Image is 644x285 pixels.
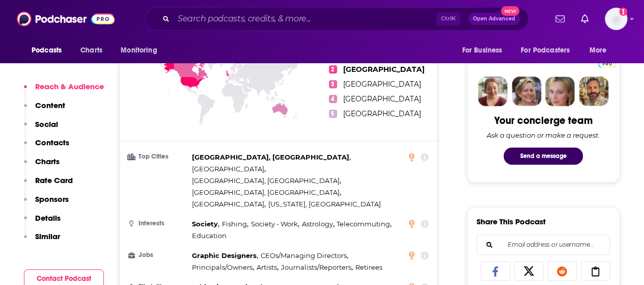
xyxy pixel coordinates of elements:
[337,220,390,228] span: Telecommuting
[514,261,544,280] a: Share on X/Twitter
[547,261,577,280] a: Share on Reddit
[192,176,340,185] span: [GEOGRAPHIC_DATA], [GEOGRAPHIC_DATA]
[24,82,104,100] button: Reach & Audience
[24,213,61,232] button: Details
[192,163,266,175] span: ,
[257,263,277,271] span: Artists
[329,65,337,73] span: 2
[485,235,601,254] input: Email address or username...
[24,119,58,138] button: Social
[343,80,421,89] span: [GEOGRAPHIC_DATA]
[477,235,610,255] div: Search followers
[473,16,515,21] span: Open Advanced
[24,138,69,157] button: Contacts
[174,11,436,27] input: Search podcasts, credits, & more...
[192,165,264,173] span: [GEOGRAPHIC_DATA]
[192,251,257,260] span: Graphic Designers
[462,43,502,58] span: For Business
[35,157,60,166] p: Charts
[619,8,627,16] svg: Add a profile image
[192,200,264,208] span: [GEOGRAPHIC_DATA]
[192,151,351,163] span: ,
[590,43,607,58] span: More
[192,250,258,262] span: ,
[281,263,351,271] span: Journalists/Reporters
[251,220,298,228] span: Society - Work
[512,76,541,106] img: Barbara Profile
[582,41,620,60] button: open menu
[222,218,248,230] span: ,
[17,9,115,29] a: Podchaser - Follow, Share and Rate Podcasts
[128,252,188,258] h3: Jobs
[192,220,218,228] span: Society
[35,175,73,185] p: Rate Card
[514,41,584,60] button: open menu
[598,58,616,68] a: Pro website
[222,220,247,228] span: Fishing
[478,76,508,106] img: Sydney Profile
[487,131,600,139] div: Ask a question or make a request.
[114,41,170,60] button: open menu
[192,263,253,271] span: Principals/Owners
[35,138,69,147] p: Contacts
[192,175,341,187] span: ,
[503,147,583,165] button: Send a message
[251,218,299,230] span: ,
[24,157,60,175] button: Charts
[545,76,575,106] img: Jules Profile
[192,231,227,240] span: Education
[24,231,60,250] button: Similar
[343,65,425,74] span: [GEOGRAPHIC_DATA]
[329,95,337,103] span: 4
[579,76,608,106] img: Jon Profile
[301,220,332,228] span: Astrology
[35,194,69,204] p: Sponsors
[494,114,593,127] div: Your concierge team
[24,175,73,194] button: Rate Card
[192,188,340,196] span: [GEOGRAPHIC_DATA], [GEOGRAPHIC_DATA]
[281,262,353,273] span: ,
[329,110,337,118] span: 5
[551,10,569,28] a: Show notifications dropdown
[192,187,341,198] span: ,
[598,60,616,68] img: Podchaser Pro
[337,218,391,230] span: ,
[455,41,515,60] button: open menu
[468,13,520,25] button: Open AdvancedNew
[261,251,347,260] span: CEOs/Managing Directors
[146,7,528,31] div: Search podcasts, credits, & more...
[192,153,349,161] span: [GEOGRAPHIC_DATA], [GEOGRAPHIC_DATA]
[605,8,627,30] button: Show profile menu
[577,10,593,28] a: Show notifications dropdown
[257,262,278,273] span: ,
[80,43,102,58] span: Charts
[329,80,337,88] span: 3
[128,153,188,160] h3: Top Cities
[301,218,334,230] span: ,
[192,262,254,273] span: ,
[355,263,382,271] span: Retirees
[24,41,75,60] button: open menu
[35,82,104,91] p: Reach & Audience
[501,6,519,16] span: New
[605,8,627,30] img: User Profile
[481,261,510,280] a: Share on Facebook
[343,94,421,103] span: [GEOGRAPHIC_DATA]
[24,194,69,213] button: Sponsors
[521,43,570,58] span: For Podcasters
[32,43,62,58] span: Podcasts
[35,100,65,110] p: Content
[35,213,61,223] p: Details
[192,218,219,230] span: ,
[24,100,65,119] button: Content
[128,220,188,227] h3: Interests
[581,261,610,280] a: Copy Link
[261,250,348,262] span: ,
[192,198,266,210] span: ,
[121,43,157,58] span: Monitoring
[35,119,58,129] p: Social
[343,109,421,118] span: [GEOGRAPHIC_DATA]
[436,12,460,25] span: Ctrl K
[74,41,108,60] a: Charts
[35,231,60,241] p: Similar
